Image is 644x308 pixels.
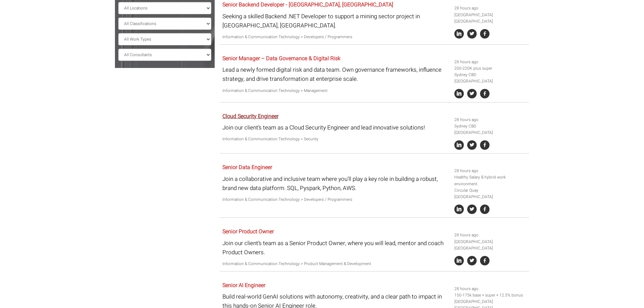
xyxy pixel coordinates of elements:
p: Join our client’s team as a Senior Product Owner, where you will lead, mentor and coach Product O... [222,239,449,257]
li: 28 hours ago [454,286,527,292]
a: Cloud Security Engineer [222,112,279,120]
li: [GEOGRAPHIC_DATA] [GEOGRAPHIC_DATA] [454,12,527,25]
li: 200-220K plus super [454,65,527,72]
a: Senior AI Engineer [222,281,265,289]
p: Seeking a skilled Backend .NET Developer to support a mining sector project in [GEOGRAPHIC_DATA],... [222,12,449,30]
a: Senior Backend Developer - [GEOGRAPHIC_DATA], [GEOGRAPHIC_DATA] [222,1,393,9]
li: Sydney CBD [GEOGRAPHIC_DATA] [454,123,527,136]
p: Join our client’s team as a Cloud Security Engineer and lead innovative solutions! [222,123,449,132]
li: 28 hours ago [454,59,527,65]
p: Information & Communication Technology > Security [222,136,449,142]
p: Information & Communication Technology > Management [222,88,449,94]
li: 28 hours ago [454,232,527,238]
a: Senior Manager – Data Governance & Digital Risk [222,54,340,63]
p: Information & Communication Technology > Developers / Programmers [222,34,449,40]
li: 28 hours ago [454,117,527,123]
li: Circular Quay [GEOGRAPHIC_DATA] [454,187,527,200]
li: 28 hours ago [454,5,527,11]
p: Lead a newly formed digital risk and data team. Own governance frameworks, influence strategy, an... [222,65,449,84]
a: Senior Product Owner [222,228,274,236]
li: Healthy Salary & hybrid work environment. [454,174,527,187]
p: Join a collaborative and inclusive team where you'll play a key role in building a robust, brand ... [222,174,449,193]
li: 150-175k base + super + 12.5% bonus [454,292,527,299]
li: Sydney CBD [GEOGRAPHIC_DATA] [454,72,527,85]
p: Information & Communication Technology > Developers / Programmers [222,196,449,203]
li: 28 hours ago [454,168,527,174]
a: Senior Data Engineer [222,163,272,171]
p: Information & Communication Technology > Product Management & Development [222,261,449,267]
li: [GEOGRAPHIC_DATA] [GEOGRAPHIC_DATA] [454,239,527,252]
